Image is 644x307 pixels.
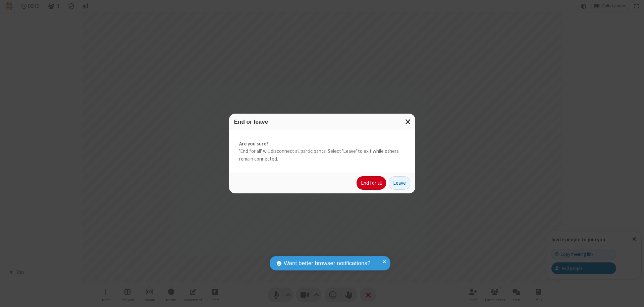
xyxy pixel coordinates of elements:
span: Want better browser notifications? [284,259,370,268]
button: Leave [389,176,410,190]
div: 'End for all' will disconnect all participants. Select 'Leave' to exit while others remain connec... [229,130,415,173]
button: End for all [357,176,386,190]
strong: Are you sure? [239,140,405,148]
button: Close modal [401,114,415,130]
h3: End or leave [234,119,410,125]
